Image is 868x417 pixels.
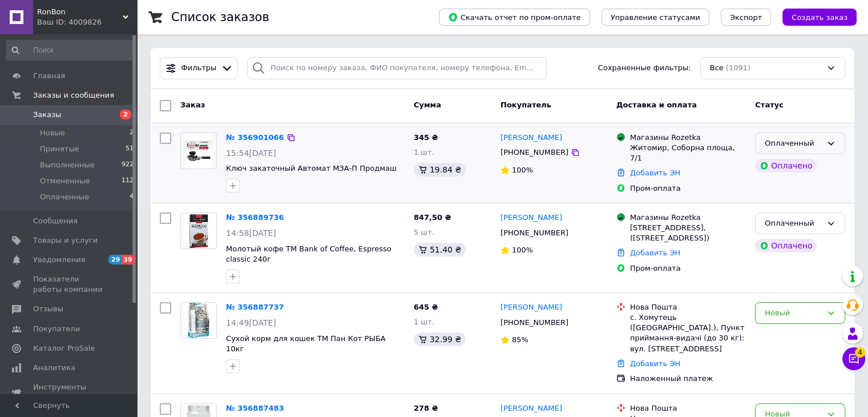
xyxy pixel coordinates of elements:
[130,128,134,138] span: 2
[512,166,533,174] span: 100%
[842,347,865,370] button: Чат с покупателем4
[33,71,65,81] span: Главная
[180,212,217,249] a: Фото товару
[630,183,746,194] div: Пром-оплата
[500,302,562,313] a: [PERSON_NAME]
[226,318,276,327] span: 14:49[DATE]
[611,13,700,22] span: Управление статусами
[33,304,63,314] span: Отзывы
[598,63,691,74] span: Сохраненные фильтры:
[630,248,680,257] a: Добавить ЭН
[33,90,114,101] span: Заказы и сообщения
[226,164,397,173] a: Ключ закаточный Автомат МЗА-П Продмаш
[601,9,709,26] button: Управление статусами
[414,404,438,412] span: 278 ₴
[630,302,746,312] div: Нова Пошта
[40,128,65,138] span: Новые
[130,192,134,202] span: 4
[765,307,822,319] div: Новый
[512,246,533,254] span: 100%
[122,176,134,186] span: 112
[721,9,771,26] button: Экспорт
[33,274,106,295] span: Показатели работы компании
[500,101,551,109] span: Покупатель
[226,334,386,354] a: Сухой корм для кошек ТМ Пан Кот РЫБА 10кг
[414,101,441,109] span: Сумма
[180,101,205,109] span: Заказ
[126,144,134,154] span: 51
[120,110,131,119] span: 2
[414,318,434,326] span: 1 шт.
[630,143,746,163] div: Житомир, Соборна площа, 7/1
[630,403,746,414] div: Нова Пошта
[184,213,213,248] img: Фото товару
[414,332,466,346] div: 32.99 ₴
[33,235,98,246] span: Товары и услуги
[33,216,78,226] span: Сообщения
[414,213,451,222] span: 847,50 ₴
[792,13,847,22] span: Создать заказ
[33,343,95,354] span: Каталог ProSale
[414,228,434,236] span: 5 шт.
[33,324,80,334] span: Покупатели
[37,7,123,17] span: RonBon
[630,359,680,368] a: Добавить ЭН
[630,374,746,384] div: Наложенный платеж
[439,9,590,26] button: Скачать отчет по пром-оплате
[226,228,276,238] span: 14:58[DATE]
[630,312,746,354] div: с. Хомутець ([GEOGRAPHIC_DATA].), Пункт приймання-видачі (до 30 кг): вул. [STREET_ADDRESS]
[414,163,466,177] div: 19.84 ₴
[616,101,697,109] span: Доставка и оплата
[414,148,434,157] span: 1 шт.
[414,303,438,311] span: 645 ₴
[630,133,746,143] div: Магазины Rozetka
[226,213,284,222] a: № 356889736
[500,212,562,223] a: [PERSON_NAME]
[185,133,212,169] img: Фото товару
[40,160,95,170] span: Выполненные
[40,144,79,154] span: Принятые
[500,133,562,143] a: [PERSON_NAME]
[630,169,680,177] a: Добавить ЭН
[247,57,547,79] input: Поиск по номеру заказа, ФИО покупателя, номеру телефона, Email, номеру накладной
[40,192,89,202] span: Оплаченные
[122,160,134,170] span: 922
[122,255,135,264] span: 39
[108,255,122,264] span: 29
[40,176,90,186] span: Отмененные
[33,255,85,265] span: Уведомления
[180,133,217,169] a: Фото товару
[448,12,581,22] span: Скачать отчет по пром-оплате
[630,212,746,223] div: Магазины Rozetka
[498,226,571,240] div: [PHONE_NUMBER]
[498,315,571,330] div: [PHONE_NUMBER]
[414,243,466,256] div: 51.40 ₴
[37,17,137,27] div: Ваш ID: 4009826
[33,363,75,373] span: Аналитика
[181,63,217,74] span: Фильтры
[171,10,269,24] h1: Список заказов
[226,149,276,158] span: 15:54[DATE]
[630,223,746,243] div: [STREET_ADDRESS], ([STREET_ADDRESS])
[730,13,762,22] span: Экспорт
[755,239,817,252] div: Оплачено
[33,110,61,120] span: Заказы
[512,335,528,344] span: 85%
[755,159,817,173] div: Оплачено
[630,263,746,274] div: Пром-оплата
[726,63,750,72] span: (1091)
[6,40,135,61] input: Поиск
[226,133,284,142] a: № 356901066
[755,101,784,109] span: Статус
[180,302,217,339] a: Фото товару
[226,404,284,412] a: № 356887483
[710,63,724,74] span: Все
[33,382,106,403] span: Инструменты вебмастера и SEO
[765,138,822,150] div: Оплаченный
[187,303,210,338] img: Фото товару
[771,13,857,21] a: Создать заказ
[226,244,391,264] a: Молотый кофе ТМ Bank of Coffee, Espresso classic 240г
